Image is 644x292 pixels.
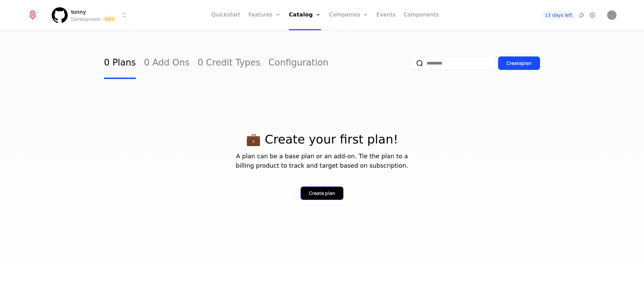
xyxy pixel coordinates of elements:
[144,47,190,79] a: 0 Add Ons
[71,8,86,16] span: tonny
[54,8,129,23] button: Select environment
[301,186,343,200] button: Create plan
[506,60,532,67] div: Create plan
[607,10,616,20] img: Tonny
[309,190,335,197] div: Create plan
[498,56,540,70] button: Createplan
[268,47,328,79] a: Configuration
[104,133,540,146] p: 💼 Create your first plan!
[198,47,260,79] a: 0 Credit Types
[52,7,68,23] img: tonny
[71,16,100,23] div: Development
[103,16,117,23] span: Dev
[588,11,596,19] a: Settings
[578,11,586,19] a: Integrations
[104,152,540,170] p: A plan can be a base plan or an add-on. Tie the plan to a billing product to track and target bas...
[607,10,616,20] button: Open user button
[104,47,136,79] a: 0 Plans
[542,11,575,19] a: 13 days left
